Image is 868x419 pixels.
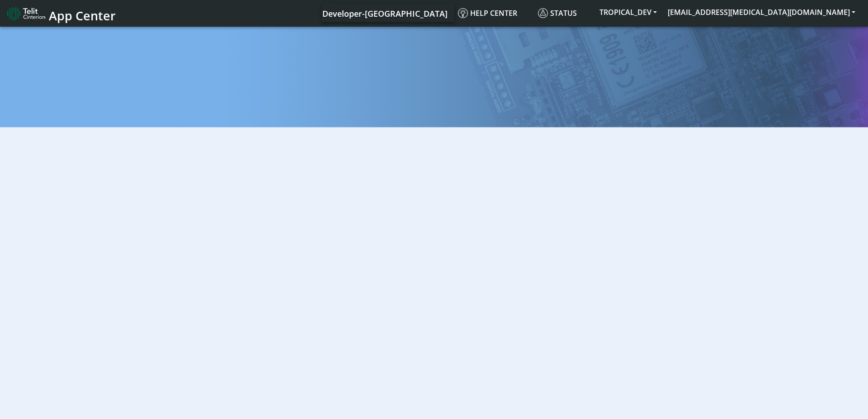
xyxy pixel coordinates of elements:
[458,8,468,18] img: knowledge.svg
[458,8,517,18] span: Help center
[7,6,45,21] img: logo-telit-cinterion-gw-new.png
[7,4,114,23] a: App Center
[322,8,448,19] span: Developer-[GEOGRAPHIC_DATA]
[594,4,662,20] button: TROPICAL_DEV
[534,4,594,22] a: Status
[538,8,548,18] img: status.svg
[322,4,447,22] a: Your current platform instance
[538,8,577,18] span: Status
[49,7,116,24] span: App Center
[454,4,534,22] a: Help center
[662,4,861,20] button: [EMAIL_ADDRESS][MEDICAL_DATA][DOMAIN_NAME]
